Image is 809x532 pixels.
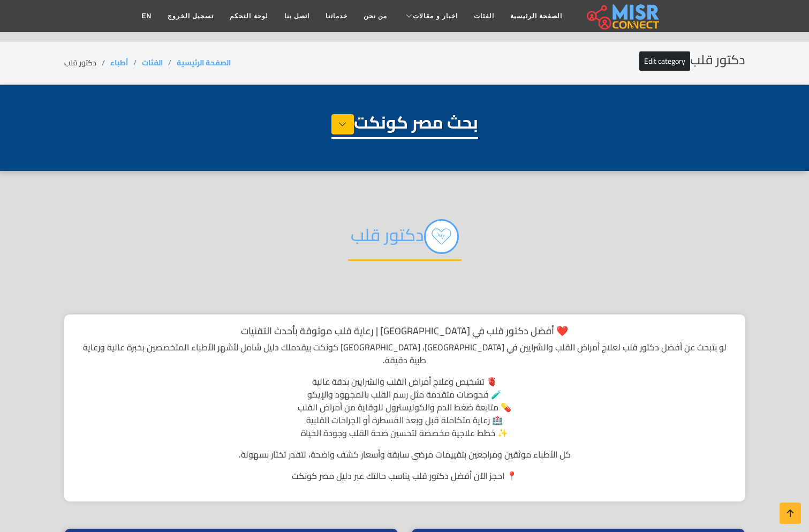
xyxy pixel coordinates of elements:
[317,6,356,26] a: خدماتنا
[75,426,735,439] li: ✨ خطط علاجية مخصصة لتحسين صحة القلب وجودة الحياة
[64,57,110,69] li: دكتور قلب
[276,6,317,26] a: اتصل بنا
[413,11,458,21] span: اخبار و مقالات
[222,6,276,26] a: لوحة التحكم
[177,56,231,70] a: الصفحة الرئيسية
[75,469,735,482] p: 📍 احجز الآن أفضل دكتور قلب يناسب حالتك عبر دليل مصر كونكت
[466,6,502,26] a: الفئات
[75,341,735,366] p: لو بتبحث عن أفضل دكتور قلب لعلاج أمراض القلب والشرايين في [GEOGRAPHIC_DATA]، [GEOGRAPHIC_DATA] كو...
[356,6,395,26] a: من نحن
[348,219,462,261] h2: دكتور قلب
[639,51,690,71] a: Edit category
[75,325,735,337] h1: ❤️ أفضل دكتور قلب في [GEOGRAPHIC_DATA] | رعاية قلب موثوقة بأحدث التقنيات
[424,219,459,254] img: kQgAgBbLbYzX17DbAKQs.png
[110,56,128,70] a: أطباء
[160,6,222,26] a: تسجيل الخروج
[587,3,659,29] img: main.misr_connect
[395,6,466,26] a: اخبار و مقالات
[639,53,745,68] h2: دكتور قلب
[75,388,735,401] li: 🧪 فحوصات متقدمة مثل رسم القلب بالمجهود والإيكو
[75,401,735,414] li: 💊 متابعة ضغط الدم والكوليسترول للوقاية من أمراض القلب
[75,448,735,461] p: كل الأطباء موثقين ومراجعين بتقييمات مرضى سابقة وأسعار كشف واضحة، لتقدر تختار بسهولة.
[75,375,735,388] li: 🫀 تشخيص وعلاج أمراض القلب والشرايين بدقة عالية
[75,414,735,426] li: 🏥 رعاية متكاملة قبل وبعد القسطرة أو الجراحات القلبية
[502,6,570,26] a: الصفحة الرئيسية
[331,112,478,139] h1: بحث مصر كونكت
[142,56,163,70] a: الفئات
[133,6,160,26] a: EN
